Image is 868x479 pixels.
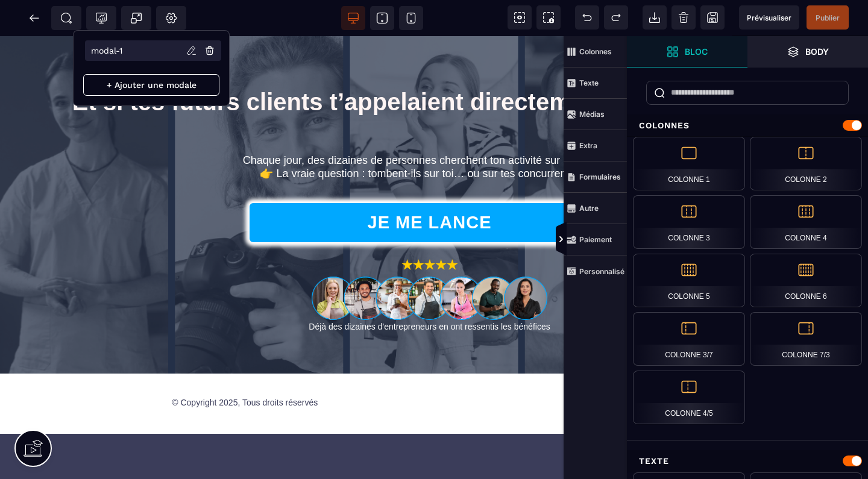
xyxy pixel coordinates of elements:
[69,51,799,80] p: Et si tes futurs clients t’appelaient directement ?
[508,5,532,30] span: Voir les composants
[564,36,627,67] span: Colonnes
[564,161,627,193] span: Formulaires
[156,6,186,30] span: Favicon
[750,195,862,249] div: Colonne 4
[564,99,627,130] span: Médias
[579,141,597,150] strong: Extra
[564,255,627,287] span: Personnalisé
[627,450,868,472] div: Texte
[564,193,627,224] span: Autre
[700,5,725,30] span: Enregistrer
[579,47,612,56] strong: Colonnes
[807,5,849,30] span: Enregistrer le contenu
[370,6,394,30] span: Voir tablette
[633,195,745,249] div: Colonne 3
[579,267,624,276] strong: Personnalisé
[747,13,791,22] span: Prévisualiser
[685,47,708,56] strong: Bloc
[579,204,599,213] strong: Autre
[121,6,151,30] span: Créer une alerte modale
[60,12,72,24] span: SEO
[633,371,745,424] div: Colonne 4/5
[750,254,862,307] div: Colonne 6
[95,12,107,24] span: Tracking
[750,312,862,366] div: Colonne 7/3
[86,6,116,30] span: Code de suivi
[399,6,423,30] span: Voir mobile
[739,5,799,30] span: Aperçu
[750,137,862,190] div: Colonne 2
[747,36,868,67] span: Ouvrir les calques
[312,239,547,286] img: 1063856954d7fde9abfebc33ed0d6fdb_portrait_eleve_formation_fiche_google.png
[671,5,696,30] span: Nettoyage
[627,114,868,137] div: Colonnes
[51,6,81,30] span: Métadata SEO
[627,222,639,258] span: Afficher les vues
[130,12,142,24] span: Popup
[816,13,840,22] span: Publier
[341,6,365,30] span: Voir bureau
[633,137,745,190] div: Colonne 1
[633,312,745,366] div: Colonne 3/7
[579,172,621,181] strong: Formulaires
[69,118,799,144] p: Chaque jour, des dizaines de personnes cherchent ton activité sur Google. 👉 La vraie question : t...
[564,67,627,99] span: Texte
[627,36,747,67] span: Ouvrir les blocs
[83,74,219,96] p: + Ajouter une modale
[643,5,667,30] span: Importer
[91,46,122,55] p: modal-1
[579,235,612,244] strong: Paiement
[400,218,460,238] img: 9a6f46f374ff9e5a2dd4d857b5b3b2a1_5_e%CC%81toiles_formation.png
[564,224,627,255] span: Paiement
[564,130,627,161] span: Extra
[536,5,561,30] span: Capture d'écran
[165,12,177,24] span: Réglages Body
[805,47,829,56] strong: Body
[579,110,605,119] strong: Médias
[604,5,628,30] span: Rétablir
[69,286,790,296] p: Déjà des dizaines d'entrepreneurs en ont ressentis les bénéfices
[250,167,610,206] button: JE ME LANCE
[22,6,46,30] span: Retour
[633,254,745,307] div: Colonne 5
[579,78,599,87] strong: Texte
[575,5,599,30] span: Défaire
